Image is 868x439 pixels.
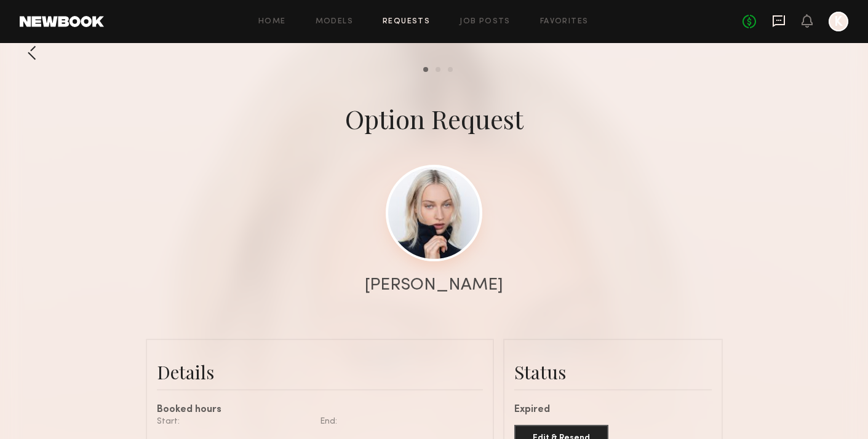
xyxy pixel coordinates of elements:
div: Status [514,360,712,384]
div: Details [157,360,483,384]
a: Favorites [540,18,589,26]
div: Expired [514,405,712,415]
a: Job Posts [460,18,511,26]
div: Start: [157,415,311,428]
a: Requests [383,18,430,26]
div: End: [320,415,474,428]
div: [PERSON_NAME] [365,277,503,294]
div: Booked hours [157,405,483,415]
a: K [829,12,848,31]
a: Home [258,18,286,26]
div: Option Request [345,101,524,136]
a: Models [316,18,353,26]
